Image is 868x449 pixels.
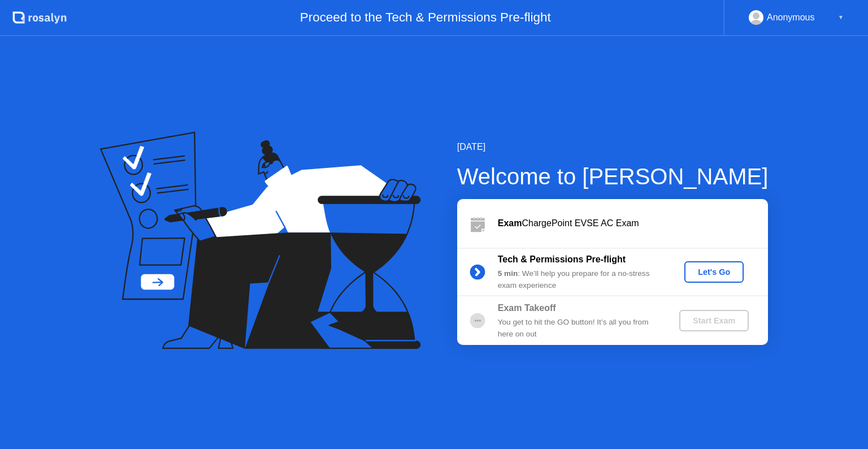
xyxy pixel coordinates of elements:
button: Start Exam [679,310,749,331]
div: : We’ll help you prepare for a no-stress exam experience [498,268,661,291]
div: You get to hit the GO button! It’s all you from here on out [498,317,661,340]
b: Exam Takeoff [498,303,556,313]
div: [DATE] [457,140,769,154]
b: Exam [498,218,522,228]
b: 5 min [498,269,518,278]
div: ▼ [838,10,844,25]
div: Anonymous [767,10,815,25]
div: Start Exam [684,316,744,325]
div: Let's Go [689,267,739,277]
button: Let's Go [684,261,744,283]
div: ChargePoint EVSE AC Exam [498,217,768,230]
b: Tech & Permissions Pre-flight [498,254,626,264]
div: Welcome to [PERSON_NAME] [457,159,769,193]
